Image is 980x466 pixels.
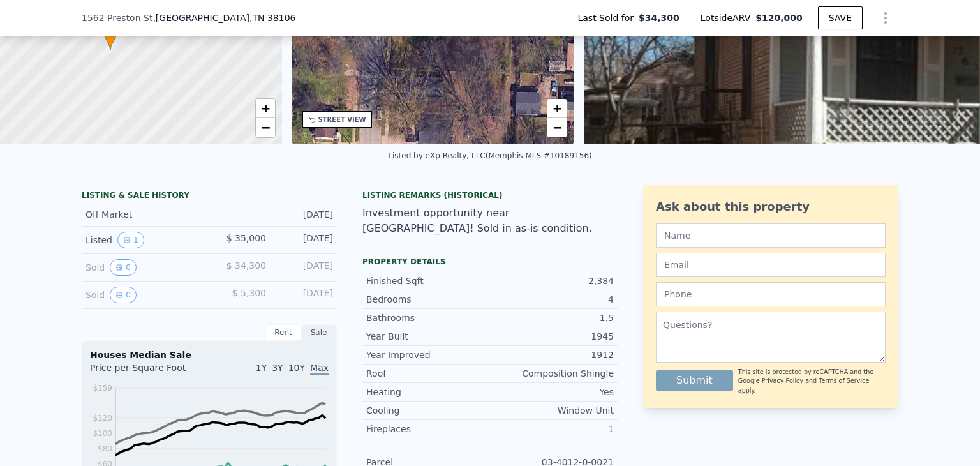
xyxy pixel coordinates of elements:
div: Year Improved [366,349,490,361]
a: Privacy Policy [762,377,803,384]
span: 10Y [288,363,305,373]
span: − [261,119,269,135]
span: $120,000 [755,13,803,23]
div: • [104,27,117,50]
div: This site is protected by reCAPTCHA and the Google and apply. [738,368,886,395]
span: 3Y [272,363,283,373]
span: 1562 Preston St [82,11,152,24]
span: + [553,100,561,116]
div: Sold [85,259,199,276]
div: Rent [265,324,301,341]
div: Sold [85,287,199,303]
span: + [261,100,269,116]
span: − [553,119,561,135]
div: Cooling [366,404,490,417]
div: 2,384 [490,274,614,287]
div: 1.5 [490,312,614,324]
div: [DATE] [276,259,333,276]
span: $ 35,000 [226,233,266,243]
div: Roof [366,367,490,380]
button: View historical data [117,232,144,248]
div: Listed by eXp Realty, LLC (Memphis MLS #10189156) [388,151,591,160]
div: [DATE] [276,287,333,303]
div: 1 [490,423,614,435]
div: 1912 [490,349,614,361]
div: Heating [366,386,490,398]
div: Price per Square Foot [90,361,209,382]
a: Zoom in [256,99,275,118]
div: Window Unit [490,404,614,417]
button: Show Options [873,5,898,31]
a: Zoom out [547,118,567,137]
div: Property details [362,257,618,267]
div: Off Market [85,208,199,221]
a: Zoom out [256,118,275,137]
div: Listing Remarks (Historical) [362,190,618,200]
div: Investment opportunity near [GEOGRAPHIC_DATA]! Sold in as-is condition. [362,206,618,236]
a: Zoom in [547,99,567,118]
div: Listed [85,232,199,248]
div: 4 [490,293,614,306]
div: Bedrooms [366,293,490,306]
div: 1945 [490,330,614,343]
tspan: $100 [93,429,112,438]
span: Lotside ARV [701,11,755,24]
div: Finished Sqft [366,274,490,287]
div: Sale [301,324,337,341]
button: Submit [656,370,733,391]
tspan: $80 [98,444,112,453]
div: Composition Shingle [490,367,614,380]
button: View historical data [110,259,137,276]
div: Yes [490,386,614,398]
div: Bathrooms [366,312,490,324]
tspan: $159 [93,384,112,393]
div: [DATE] [276,232,333,248]
input: Email [656,253,886,277]
div: STREET VIEW [318,115,366,124]
button: View historical data [110,287,137,303]
tspan: $120 [93,414,112,423]
span: $ 34,300 [226,260,266,271]
div: LISTING & SALE HISTORY [82,190,337,203]
div: Ask about this property [656,198,886,216]
div: [DATE] [276,208,333,221]
input: Name [656,223,886,248]
div: Houses Median Sale [90,349,329,361]
input: Phone [656,282,886,306]
span: Last Sold for [577,11,639,24]
span: , [GEOGRAPHIC_DATA] [152,11,295,24]
a: Terms of Service [819,377,869,384]
span: , TN 38106 [249,13,295,23]
div: Fireplaces [366,423,490,435]
button: SAVE [818,6,863,29]
span: $34,300 [639,11,679,24]
div: Year Built [366,330,490,343]
span: $ 5,300 [232,288,266,298]
span: Max [310,363,329,375]
span: 1Y [256,363,267,373]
